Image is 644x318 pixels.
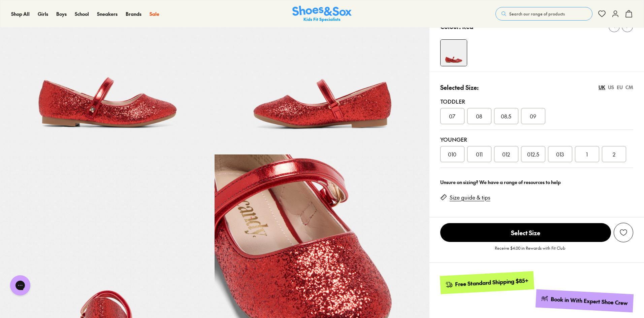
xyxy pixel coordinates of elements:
img: SNS_Logo_Responsive.svg [292,6,352,22]
span: 1 [586,150,588,158]
div: EU [617,84,623,91]
div: Toddler [440,97,633,105]
div: UK [599,84,605,91]
img: 4-558122_1 [441,40,467,66]
a: Boys [56,10,67,17]
iframe: Gorgias live chat messenger [7,273,34,298]
span: 08 [476,112,482,120]
a: Shop All [11,10,30,17]
div: Unsure on sizing? We have a range of resources to help [440,179,633,186]
div: US [608,84,614,91]
a: Girls [38,10,48,17]
button: Search our range of products [495,7,592,21]
span: 07 [449,112,455,120]
span: 012 [502,150,510,158]
span: 2 [613,150,615,158]
a: School [75,10,89,17]
a: Sneakers [97,10,118,17]
div: Free Standard Shipping $85+ [455,277,528,288]
span: 08.5 [501,112,511,120]
a: Free Standard Shipping $85+ [440,271,534,294]
p: Receive $4.00 in Rewards with Fit Club [495,245,565,257]
a: Size guide & tips [450,194,490,201]
span: Search our range of products [509,11,565,17]
span: 011 [476,150,483,158]
span: 013 [556,150,564,158]
a: Book in With Expert Shoe Crew [536,289,634,313]
button: Add to Wishlist [614,223,633,242]
span: 010 [448,150,456,158]
span: 09 [530,112,536,120]
a: Sale [150,10,159,17]
div: Younger [440,135,633,143]
span: Select Size [440,223,611,242]
p: Selected Size: [440,83,479,92]
a: Shoes & Sox [292,6,352,22]
button: Select Size [440,223,611,242]
div: Book in With Expert Shoe Crew [551,295,628,307]
span: 012.5 [527,150,539,158]
div: CM [625,84,633,91]
a: Brands [126,10,141,17]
